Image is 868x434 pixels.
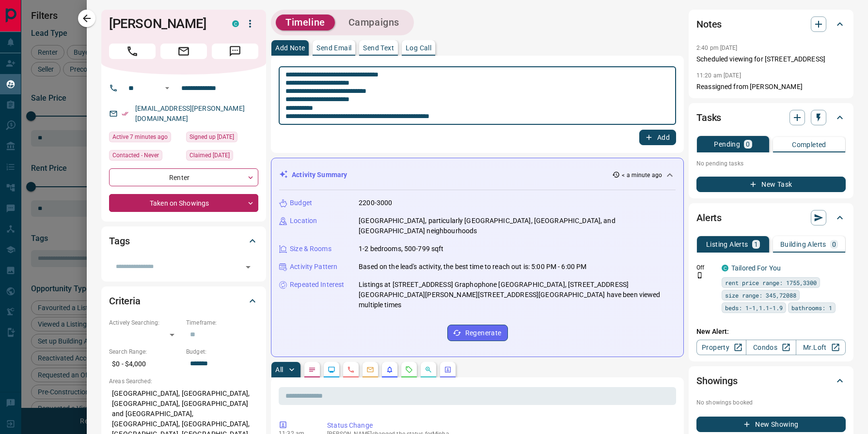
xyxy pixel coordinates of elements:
[112,132,168,142] span: Active 7 minutes ago
[186,318,258,327] p: Timeframe:
[109,16,218,31] h1: [PERSON_NAME]
[780,241,826,248] p: Building Alerts
[696,54,846,64] p: Scheduled viewing for [STREET_ADDRESS]
[275,45,305,51] p: Add Note
[696,417,846,432] button: New Showing
[746,141,750,148] p: 0
[109,44,156,59] span: Call
[792,141,826,148] p: Completed
[406,45,431,51] p: Log Call
[832,241,836,248] p: 0
[363,45,394,51] p: Send Text
[279,166,676,184] div: Activity Summary< a minute ago
[109,356,181,372] p: $0 - $4,000
[696,72,741,79] p: 11:20 am [DATE]
[275,366,283,373] p: All
[328,366,335,374] svg: Lead Browsing Activity
[696,82,846,92] p: Reassigned from [PERSON_NAME]
[696,13,846,36] div: Notes
[290,216,317,226] p: Location
[241,260,255,274] button: Open
[135,105,245,122] a: [EMAIL_ADDRESS][PERSON_NAME][DOMAIN_NAME]
[122,110,128,117] svg: Email Verified
[109,318,181,327] p: Actively Searching:
[359,244,443,254] p: 1-2 bedrooms, 500-799 sqft
[696,156,846,171] p: No pending tasks
[444,366,452,374] svg: Agent Actions
[359,216,676,236] p: [GEOGRAPHIC_DATA], particularly [GEOGRAPHIC_DATA], [GEOGRAPHIC_DATA], and [GEOGRAPHIC_DATA] neigh...
[186,347,258,356] p: Budget:
[109,229,258,253] div: Tags
[366,366,374,374] svg: Emails
[754,241,758,248] p: 1
[639,130,676,145] button: Add
[290,262,337,272] p: Activity Pattern
[696,210,722,225] h2: Alerts
[359,280,676,310] p: Listings at [STREET_ADDRESS] Graphophone [GEOGRAPHIC_DATA], [STREET_ADDRESS][GEOGRAPHIC_DATA][PER...
[186,132,258,145] div: Sat Mar 26 2016
[109,289,258,313] div: Criteria
[112,150,159,160] span: Contacted - Never
[308,366,316,374] svg: Notes
[186,150,258,164] div: Tue Aug 12 2025
[725,278,817,287] span: rent price range: 1755,3300
[696,327,846,337] p: New Alert:
[276,15,335,30] button: Timeline
[347,366,355,374] svg: Calls
[696,263,716,272] p: Off
[696,110,721,125] h2: Tasks
[696,398,846,407] p: No showings booked
[696,272,703,279] svg: Push Notification Only
[622,171,662,180] p: < a minute ago
[696,45,738,51] p: 2:40 pm [DATE]
[696,340,746,355] a: Property
[696,373,738,389] h2: Showings
[109,132,181,145] div: Wed Aug 13 2025
[292,170,347,180] p: Activity Summary
[696,106,846,129] div: Tasks
[796,340,846,355] a: Mr.Loft
[109,293,141,309] h2: Criteria
[290,198,312,208] p: Budget
[109,168,258,186] div: Renter
[447,325,508,341] button: Regenerate
[791,303,832,313] span: bathrooms: 1
[316,45,351,51] p: Send Email
[189,132,234,142] span: Signed up [DATE]
[290,244,331,254] p: Size & Rooms
[696,16,722,32] h2: Notes
[327,420,672,431] p: Status Change
[731,264,781,272] a: Tailored For You
[714,141,740,148] p: Pending
[109,377,258,386] p: Areas Searched:
[706,241,748,248] p: Listing Alerts
[696,177,846,192] button: New Task
[359,262,586,272] p: Based on the lead's activity, the best time to reach out is: 5:00 PM - 6:00 PM
[160,44,207,59] span: Email
[746,340,796,355] a: Condos
[386,366,394,374] svg: Listing Alerts
[109,347,181,356] p: Search Range:
[232,20,239,27] div: condos.ca
[725,303,783,313] span: beds: 1-1,1.1-1.9
[161,82,173,94] button: Open
[725,290,796,300] span: size range: 345,72088
[212,44,258,59] span: Message
[359,198,392,208] p: 2200-3000
[425,366,432,374] svg: Opportunities
[109,194,258,212] div: Taken on Showings
[339,15,409,30] button: Campaigns
[189,150,230,160] span: Claimed [DATE]
[696,206,846,229] div: Alerts
[696,369,846,392] div: Showings
[109,233,129,249] h2: Tags
[722,265,728,271] div: condos.ca
[405,366,413,374] svg: Requests
[290,280,344,290] p: Repeated Interest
